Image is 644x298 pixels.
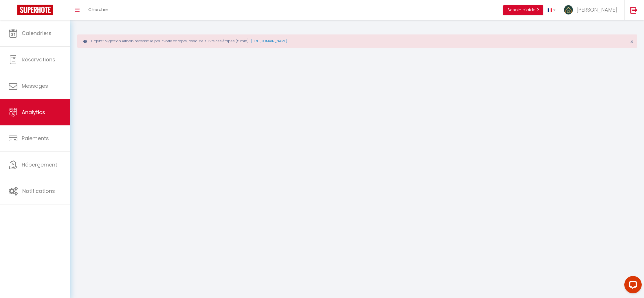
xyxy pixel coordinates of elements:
img: Super Booking [17,5,53,15]
a: [URL][DOMAIN_NAME] [251,39,287,43]
span: Chercher [88,6,108,12]
span: Notifications [22,187,55,195]
div: Urgent : Migration Airbnb nécessaire pour votre compte, merci de suivre ces étapes (5 min) - [77,34,637,48]
span: Analytics [22,109,45,116]
img: logout [630,6,638,14]
span: Réservations [22,56,55,63]
span: Messages [22,82,48,89]
span: Hébergement [22,161,57,168]
span: [PERSON_NAME] [577,6,617,13]
span: Calendriers [22,30,52,37]
button: Close [630,39,633,44]
iframe: LiveChat chat widget [620,274,644,298]
img: ... [564,5,573,14]
span: Paiements [22,135,49,142]
button: Besoin d'aide ? [503,5,543,15]
span: × [630,38,633,45]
